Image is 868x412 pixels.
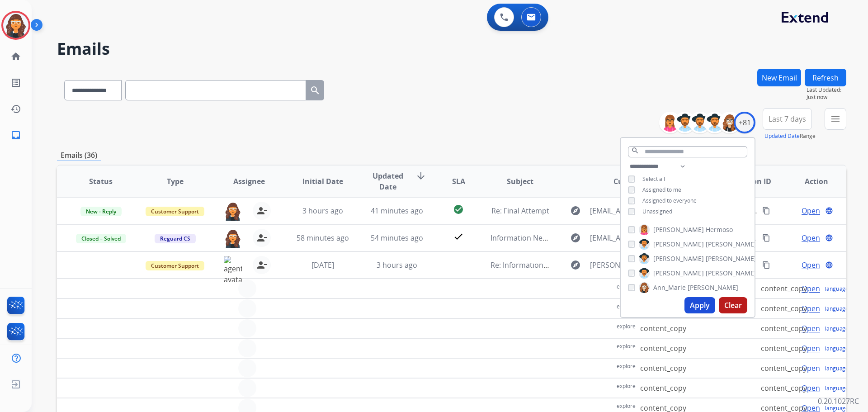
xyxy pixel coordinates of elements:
[761,283,772,294] mat-icon: content_copy
[590,260,683,270] span: [PERSON_NAME][EMAIL_ADDRESS][DOMAIN_NAME]
[415,170,426,181] mat-icon: arrow_downward
[757,69,801,86] button: New Email
[10,51,21,62] mat-icon: home
[76,234,126,243] span: Closed – Solved
[825,344,833,352] mat-icon: language
[57,40,846,58] h2: Emails
[57,150,101,161] p: Emails (36)
[368,170,409,192] span: Updated Date
[734,112,755,133] div: +81
[769,117,806,121] span: Last 7 days
[256,205,267,216] mat-icon: person_remove
[763,108,812,130] button: Last 7 days
[311,260,334,270] span: [DATE]
[302,176,343,187] span: Initial Date
[653,283,686,292] span: Ann_Marie
[617,283,627,294] mat-icon: explore
[762,261,770,269] mat-icon: content_copy
[802,232,820,243] span: Open
[653,254,704,263] span: [PERSON_NAME]
[825,304,833,313] mat-icon: language
[491,233,560,243] span: Information Needed
[684,297,715,313] button: Apply
[762,207,770,215] mat-icon: content_copy
[762,234,770,242] mat-icon: content_copy
[825,284,833,293] mat-icon: language
[146,207,204,216] span: Customer Support
[807,86,846,94] span: Last Updated:
[507,176,533,187] span: Subject
[825,261,833,269] mat-icon: language
[706,240,756,249] span: [PERSON_NAME]
[653,240,704,249] span: [PERSON_NAME]
[617,383,627,393] mat-icon: explore
[825,404,833,412] mat-icon: language
[224,229,242,248] img: agent-avatar
[719,297,747,313] button: Clear
[10,104,21,114] mat-icon: history
[224,256,242,285] img: agent-avatar
[155,234,196,243] span: Reguard CS
[802,260,820,270] span: Open
[640,343,651,354] mat-icon: content_copy
[653,269,704,278] span: [PERSON_NAME]
[570,205,581,216] mat-icon: explore
[706,254,756,263] span: [PERSON_NAME]
[825,324,833,332] mat-icon: language
[761,323,772,334] mat-icon: content_copy
[802,383,820,393] span: Open
[640,363,651,374] mat-icon: content_copy
[453,204,464,215] mat-icon: check_circle
[89,176,113,187] span: Status
[761,303,772,314] mat-icon: content_copy
[80,207,122,216] span: New - Reply
[377,260,417,270] span: 3 hours ago
[642,197,697,204] span: Assigned to everyone
[830,114,841,124] mat-icon: menu
[761,343,772,354] mat-icon: content_copy
[805,69,846,86] button: Refresh
[302,206,343,216] span: 3 hours ago
[371,206,423,216] span: 41 minutes ago
[761,383,772,393] mat-icon: content_copy
[146,261,204,270] span: Customer Support
[802,343,820,354] span: Open
[642,208,672,215] span: Unassigned
[590,232,683,243] span: [EMAIL_ADDRESS][DOMAIN_NAME]
[802,363,820,374] span: Open
[818,396,859,407] p: 0.20.1027RC
[310,85,321,96] mat-icon: search
[631,147,639,155] mat-icon: search
[764,133,800,140] button: Updated Date
[642,175,665,183] span: Select all
[688,283,738,292] span: [PERSON_NAME]
[617,323,627,334] mat-icon: explore
[167,176,184,187] span: Type
[10,77,21,88] mat-icon: list_alt
[224,202,242,221] img: agent-avatar
[825,234,833,242] mat-icon: language
[570,260,581,270] mat-icon: explore
[617,303,627,314] mat-icon: explore
[640,383,651,393] mat-icon: content_copy
[807,94,846,101] span: Just now
[256,260,267,270] mat-icon: person_remove
[452,176,465,187] span: SLA
[613,176,649,187] span: Customer
[640,323,651,334] mat-icon: content_copy
[825,384,833,392] mat-icon: language
[802,205,820,216] span: Open
[297,233,349,243] span: 58 minutes ago
[802,303,820,314] span: Open
[802,283,820,294] span: Open
[825,207,833,215] mat-icon: language
[491,260,572,270] span: Re: Information Needed
[570,232,581,243] mat-icon: explore
[590,205,683,216] span: [EMAIL_ADDRESS][DOMAIN_NAME]
[233,176,265,187] span: Assignee
[453,231,464,242] mat-icon: check
[761,363,772,374] mat-icon: content_copy
[772,166,846,197] th: Action
[3,13,28,38] img: avatar
[371,233,423,243] span: 54 minutes ago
